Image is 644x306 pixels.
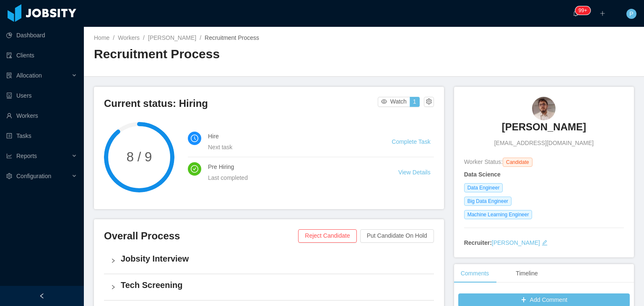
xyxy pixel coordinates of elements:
span: Allocation [16,72,42,79]
a: [PERSON_NAME] [148,34,196,41]
div: Comments [454,264,496,283]
h4: Hire [208,132,371,141]
span: Candidate [503,158,532,167]
a: [PERSON_NAME] [492,239,540,246]
a: Complete Task [392,138,430,145]
span: P [629,9,633,19]
i: icon: setting [6,173,12,179]
i: icon: check-circle [191,165,198,173]
div: Timeline [509,264,544,283]
i: icon: right [111,285,116,290]
a: [PERSON_NAME] [502,120,586,139]
span: Reports [16,153,37,159]
div: icon: rightTech Screening [104,274,434,300]
h3: Overall Process [104,229,298,243]
h3: [PERSON_NAME] [502,120,586,134]
strong: Recruiter: [464,239,492,246]
a: icon: pie-chartDashboard [6,27,77,44]
i: icon: solution [6,73,12,78]
img: eb806650-73e8-4a42-8429-6fb5ecfaace6_68e0151797565-90w.png [532,97,556,120]
strong: Data Science [464,171,501,178]
sup: 1738 [575,6,590,15]
h4: Jobsity Interview [121,253,427,265]
span: Recruitment Process [205,34,259,41]
span: Data Engineer [464,183,503,192]
a: Home [94,34,109,41]
h3: Current status: Hiring [104,97,378,110]
i: icon: edit [542,240,548,246]
h4: Pre Hiring [208,162,378,171]
button: icon: setting [424,97,434,107]
span: / [200,34,201,41]
span: [EMAIL_ADDRESS][DOMAIN_NAME] [494,139,594,148]
span: Big Data Engineer [464,197,512,206]
span: / [143,34,145,41]
i: icon: right [111,258,116,263]
span: Machine Learning Engineer [464,210,532,219]
span: Configuration [16,173,51,179]
div: Next task [208,143,371,152]
button: icon: eyeWatch [378,97,410,107]
div: Last completed [208,173,378,182]
h4: Tech Screening [121,279,427,291]
span: 8 / 9 [104,150,174,163]
i: icon: plus [600,10,605,16]
i: icon: bell [573,10,579,16]
a: View Details [398,169,431,176]
span: Worker Status: [464,158,503,165]
a: icon: userWorkers [6,107,77,124]
i: icon: clock-circle [191,135,198,142]
a: icon: profileTasks [6,127,77,144]
div: icon: rightJobsity Interview [104,248,434,274]
button: Put Candidate On Hold [360,229,434,243]
span: / [113,34,114,41]
a: icon: robotUsers [6,87,77,104]
button: 1 [410,97,420,107]
a: Workers [118,34,140,41]
a: icon: auditClients [6,47,77,64]
button: Reject Candidate [298,229,356,243]
i: icon: line-chart [6,153,12,159]
h2: Recruitment Process [94,46,364,63]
